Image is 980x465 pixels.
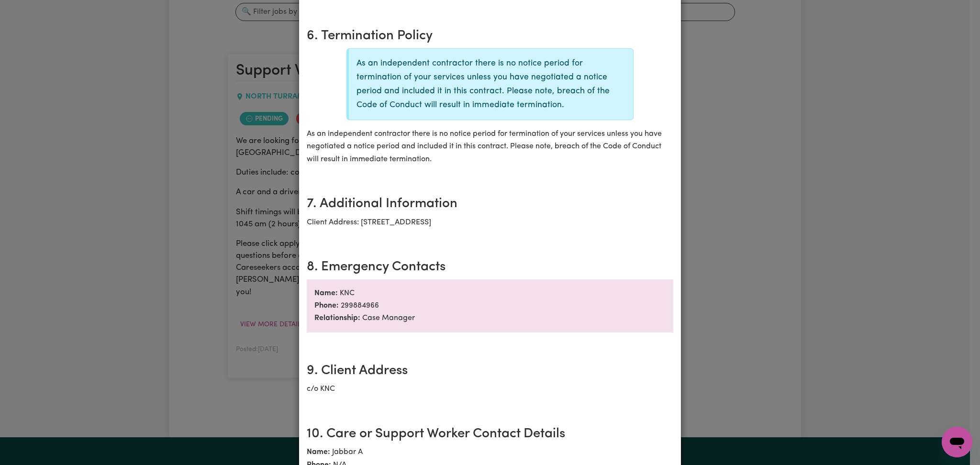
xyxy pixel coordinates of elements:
[307,448,330,456] b: Name:
[307,363,673,379] h2: 9. Client Address
[307,426,673,443] h2: 10. Care or Support Worker Contact Details
[307,259,673,276] h2: 8. Emergency Contacts
[307,383,673,395] p: c/o KNC
[314,302,339,310] b: Phone:
[307,128,673,166] p: As an independent contractor there is no notice period for termination of your services unless yo...
[307,279,673,332] p: KNC 299884966 Case Manager
[314,289,338,297] b: Name:
[356,56,625,112] p: As an independent contractor there is no notice period for termination of your services unless yo...
[307,196,673,212] h2: 7. Additional Information
[314,314,360,322] b: Relationship:
[942,427,972,457] iframe: Button to launch messaging window
[307,28,673,44] h2: 6. Termination Policy
[307,216,673,229] p: Client Address: [STREET_ADDRESS]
